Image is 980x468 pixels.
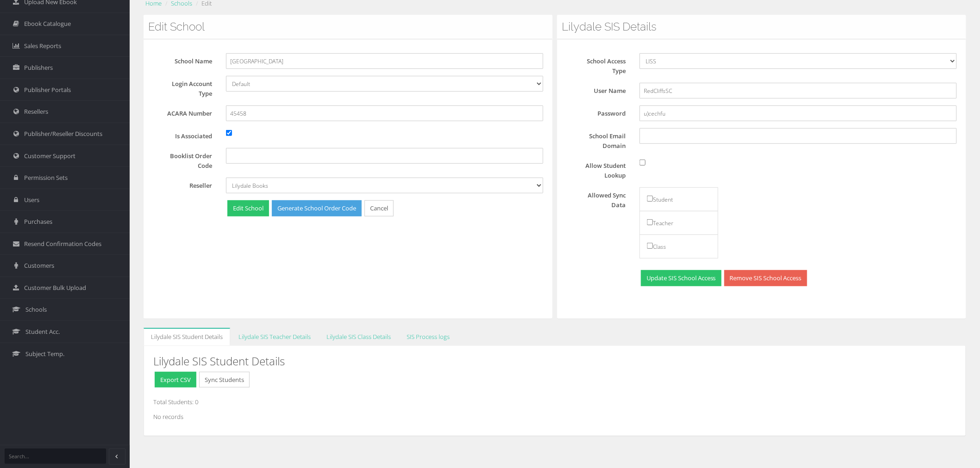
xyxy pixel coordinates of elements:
[153,105,219,118] label: ACARA Number
[724,270,807,286] a: Remove SIS School Access
[641,270,722,286] button: Update SIS School Access
[566,187,633,210] label: Allowed Sync Data
[566,158,633,180] label: Allow Student Lookup
[364,200,394,216] a: Cancel
[153,412,956,422] p: No records
[24,283,86,292] span: Customer Bulk Upload
[153,148,219,171] label: Booklist Order Code
[5,449,106,464] input: Search...
[566,53,633,76] label: School Access Type
[148,21,548,33] h3: Edit School
[24,42,61,50] span: Sales Reports
[24,19,71,28] span: Ebook Catalogue
[153,397,956,407] p: Total Students: 0
[24,107,48,116] span: Resellers
[153,355,956,367] h3: Lilydale SIS Student Details
[199,372,250,388] button: Sync Students
[25,327,60,336] span: Student Acc.
[24,63,53,72] span: Publishers
[153,178,219,191] label: Reseller
[640,211,718,235] li: Teacher
[144,328,230,346] a: Lilydale SIS Student Details
[231,328,318,346] a: Lilydale SIS Teacher Details
[24,152,75,160] span: Customer Support
[24,173,68,182] span: Permission Sets
[24,217,52,226] span: Purchases
[566,83,633,96] label: User Name
[25,350,64,358] span: Subject Temp.
[24,261,54,270] span: Customers
[155,372,196,388] button: Export CSV
[24,240,101,248] span: Resend Confirmation Codes
[24,196,39,204] span: Users
[399,328,457,346] a: SIS Process logs
[227,200,269,216] button: Edit School
[153,76,219,99] label: Login Account Type
[319,328,398,346] a: Lilydale SIS Class Details
[272,200,362,216] a: Generate School Order Code
[640,187,718,211] li: Student
[566,105,633,118] label: Password
[24,86,71,94] span: Publisher Portals
[566,128,633,151] label: School Email Domain
[562,21,961,33] h3: Lilydale SIS Details
[25,305,47,314] span: Schools
[153,53,219,66] label: School Name
[24,129,102,138] span: Publisher/Reseller Discounts
[153,128,219,141] label: Is Associated
[640,234,718,259] li: Class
